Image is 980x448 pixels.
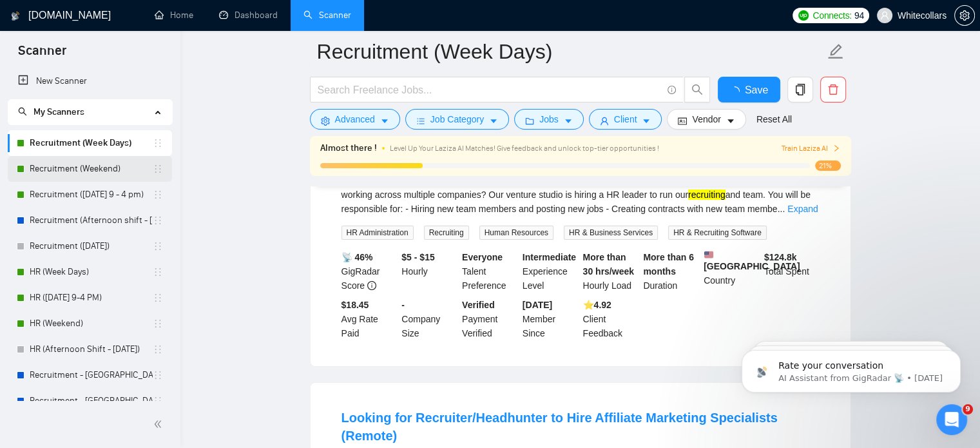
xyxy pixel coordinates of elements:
span: holder [153,190,163,200]
span: holder [153,344,163,355]
span: caret-down [564,116,573,126]
li: New Scanner [8,68,172,94]
img: logo [11,6,20,26]
span: user [600,116,609,126]
span: search [685,84,709,95]
span: caret-down [489,116,498,126]
div: Hourly [399,250,459,293]
span: Job Category [430,112,484,126]
b: Verified [462,300,495,310]
button: idcardVendorcaret-down [667,109,745,130]
div: Total Spent [762,250,822,293]
a: Recruitment - [GEOGRAPHIC_DATA] (Week Days) [30,362,153,388]
span: HR & Recruiting Software [668,226,767,240]
span: caret-down [642,116,651,126]
span: idcard [678,116,687,126]
a: dashboardDashboard [219,10,278,21]
b: $ 124.8k [764,252,797,262]
span: info-circle [668,86,676,94]
b: $18.45 [341,300,369,310]
span: delete [821,84,845,95]
a: Recruitment (Afternoon shift - [DATE]) [30,208,153,233]
b: Intermediate [523,252,576,262]
a: HR (Week Days) [30,259,153,285]
li: Recruitment (Friday 9 - 4 pm) [8,182,172,208]
span: holder [153,293,163,303]
b: - [401,300,405,310]
span: Scanner [8,41,77,68]
button: folderJobscaret-down [514,109,584,130]
span: 21% [815,161,841,171]
span: holder [153,267,163,277]
span: Advanced [335,112,375,126]
button: userClientcaret-down [589,109,662,130]
li: Recruitment (Friday) [8,233,172,259]
span: Connects: [812,8,851,23]
span: HR Administration [341,226,414,240]
b: Everyone [462,252,503,262]
span: Recruiting [424,226,469,240]
li: HR (Friday 9-4 PM) [8,285,172,311]
span: copy [788,84,812,95]
span: Level Up Your Laziza AI Matches! Give feedback and unlock top-tier opportunities ! [390,144,659,153]
span: double-left [153,418,166,431]
span: 9 [963,404,973,414]
li: Recruitment (Week Days) [8,130,172,156]
span: loading [729,86,745,97]
b: More than 6 months [643,252,694,277]
iframe: Intercom notifications message [722,323,980,413]
span: caret-down [726,116,735,126]
a: HR (Weekend) [30,311,153,336]
button: copy [787,77,813,102]
span: info-circle [367,281,376,290]
span: search [18,107,27,116]
button: search [684,77,710,102]
span: right [832,144,840,152]
button: delete [820,77,846,102]
div: Company Size [399,298,459,340]
a: setting [954,10,975,21]
button: settingAdvancedcaret-down [310,109,400,130]
li: Recruitment (Afternoon shift - Sunday) [8,208,172,233]
span: Jobs [539,112,559,126]
span: Vendor [692,112,720,126]
a: homeHome [155,10,193,21]
a: Reset All [756,112,792,126]
span: Almost there ! [320,141,377,155]
b: [GEOGRAPHIC_DATA] [704,250,800,271]
mark: recruiting [688,190,725,200]
span: ... [777,204,785,214]
div: Avg Rate Paid [339,298,399,340]
li: Recruitment - UK (Week Days) [8,362,172,388]
div: Duration [640,250,701,293]
span: Save [745,82,768,98]
a: New Scanner [18,68,162,94]
img: upwork-logo.png [798,10,809,21]
div: Member Since [520,298,581,340]
div: Do you love top talent? Are you able to work in a fast paces, dynamic environment? Are you comfor... [341,173,820,216]
div: GigRadar Score [339,250,399,293]
div: Experience Level [520,250,581,293]
span: holder [153,241,163,251]
span: My Scanners [34,106,84,117]
a: Expand [787,204,818,214]
span: setting [955,10,974,21]
span: HR & Business Services [564,226,658,240]
a: HR (Afternoon Shift - [DATE]) [30,336,153,362]
span: My Scanners [18,106,84,117]
a: Recruitment (Weekend) [30,156,153,182]
span: Human Resources [479,226,553,240]
b: ⭐️ 4.92 [583,300,611,310]
button: Train Laziza AI [781,142,840,155]
input: Search Freelance Jobs... [318,82,662,98]
a: Recruitment ([DATE] 9 - 4 pm) [30,182,153,208]
li: HR (Weekend) [8,311,172,336]
button: barsJob Categorycaret-down [405,109,509,130]
li: HR (Week Days) [8,259,172,285]
span: edit [827,43,844,60]
span: holder [153,215,163,226]
span: holder [153,318,163,329]
span: holder [153,370,163,380]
